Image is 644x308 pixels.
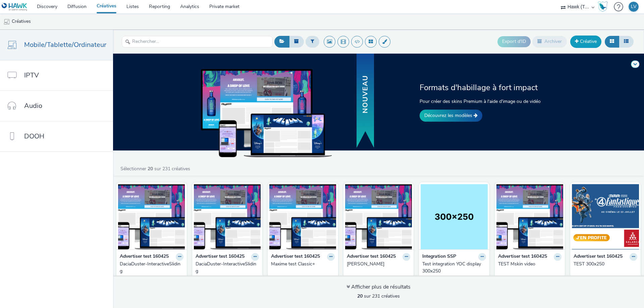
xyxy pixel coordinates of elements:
[598,1,610,12] a: Hawk Academy
[196,261,257,274] div: DaciaDuster-InteractiveSliding
[120,253,169,261] strong: Advertiser test 160425
[278,275,305,282] span: 1800 x 1000
[498,253,547,261] strong: Advertiser test 160425
[194,184,261,249] img: DaciaDuster-InteractiveSliding visual
[421,184,488,249] img: Test integration YOC display 300x250 visual
[572,184,639,249] img: TEST 300x250 visual
[498,261,559,267] div: TEST Mskin video
[355,53,375,149] img: banner with new text
[196,261,259,274] a: DaciaDuster-InteractiveSliding
[3,18,10,25] img: mobile
[605,36,619,47] button: Grille
[120,261,181,274] div: DaciaDuster-InteractiveSliding
[24,40,106,50] span: Mobile/Tablette/Ordinateur
[271,253,320,261] strong: Advertiser test 160425
[118,184,185,249] img: DaciaDuster-InteractiveSliding visual
[24,101,42,111] span: Audio
[345,184,412,249] img: Maxime test visual
[269,184,336,249] img: Maxime test Classic+ visual
[354,275,381,282] span: 1800 x 1000
[481,275,486,282] div: Valide
[202,275,229,282] span: 1800 x 1000
[24,131,44,141] span: DOOH
[420,82,549,93] h2: Formats d'habillage à fort impact
[347,253,396,261] strong: Advertiser test 160425
[420,98,549,105] p: Pour créer des skins Premium à l'aide d'image ou de vidéo
[598,1,608,12] img: Hawk Academy
[346,283,411,291] div: Afficher plus de résultats
[148,166,153,172] strong: 20
[120,261,183,274] a: DaciaDuster-InteractiveSliding
[201,69,332,157] img: example of skins on dekstop, tablet and mobile devices
[619,36,634,47] button: Liste
[574,261,635,267] div: TEST 300x250
[357,293,363,299] strong: 20
[24,70,39,80] span: IPTV
[347,261,408,267] div: [PERSON_NAME]
[422,261,483,274] div: Test integration YOC display 300x250
[122,36,273,48] input: Rechercher...
[631,2,637,12] div: LV
[574,261,637,267] a: TEST 300x250
[505,275,527,282] span: 640 x 300
[532,36,567,47] button: Archiver
[271,261,335,267] a: Maxime test Classic+
[2,3,28,11] img: undefined Logo
[196,253,245,261] strong: Advertiser test 160425
[574,253,623,261] strong: Advertiser test 160425
[497,36,531,47] button: Export d'ID
[271,261,332,267] div: Maxime test Classic+
[429,275,451,282] span: 300 x 250
[633,275,637,282] div: Valide
[422,253,456,261] strong: Integration SSP
[420,110,482,122] a: Découvrez les modèles
[347,261,411,267] a: [PERSON_NAME]
[498,261,562,267] a: TEST Mskin video
[570,36,601,48] a: Créative
[422,261,486,274] a: Test integration YOC display 300x250
[496,184,563,249] img: TEST Mskin video visual
[580,275,602,282] span: 300 x 250
[120,166,193,172] a: Sélectionner sur 231 créatives
[126,275,154,282] span: 1800 x 1000
[357,293,400,299] span: sur 231 créatives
